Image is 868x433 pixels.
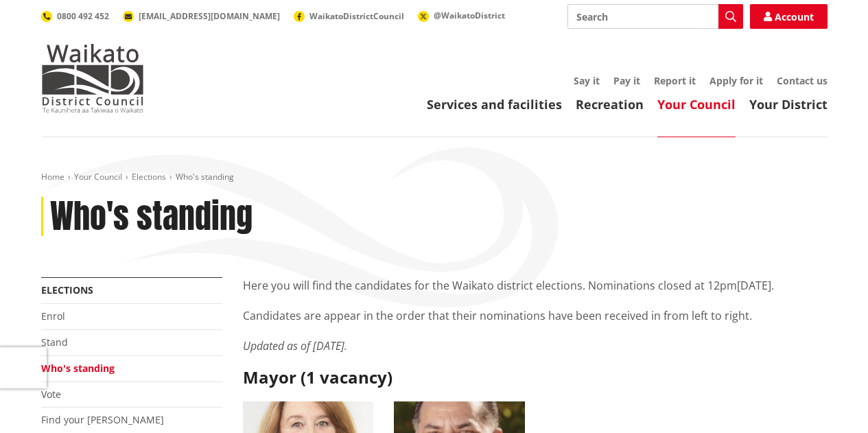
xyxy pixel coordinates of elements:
a: Report it [654,74,696,87]
nav: breadcrumb [41,172,828,183]
a: Recreation [576,96,644,113]
a: Pay it [613,74,640,87]
img: Waikato District Council - Te Kaunihera aa Takiwaa o Waikato [41,44,144,113]
a: Vote [41,388,61,401]
a: Find your [PERSON_NAME] [41,413,164,426]
p: Candidates are appear in the order that their nominations have been received in from left to right. [243,307,828,324]
a: 0800 492 452 [41,10,109,22]
span: 0800 492 452 [57,10,109,22]
a: Elections [41,283,93,296]
a: @WaikatoDistrict [418,10,505,21]
a: [EMAIL_ADDRESS][DOMAIN_NAME] [123,10,280,22]
a: Who's standing [41,362,115,375]
a: WaikatoDistrictCouncil [294,10,404,22]
a: Stand [41,336,68,349]
a: Account [750,4,828,29]
a: Your District [749,96,828,113]
strong: Mayor (1 vacancy) [243,366,392,388]
a: Services and facilities [427,96,562,113]
a: Enrol [41,309,65,323]
h1: Who's standing [50,197,253,237]
span: @WaikatoDistrict [434,10,505,21]
input: Search input [567,4,743,29]
span: [EMAIL_ADDRESS][DOMAIN_NAME] [139,10,280,22]
a: Your Council [657,96,736,113]
em: Updated as of [DATE]. [243,338,347,353]
a: Contact us [777,74,828,87]
a: Apply for it [709,74,763,87]
p: Here you will find the candidates for the Waikato district elections. Nominations closed at 12pm[... [243,277,828,294]
a: Elections [132,171,166,183]
a: Your Council [74,171,122,183]
span: WaikatoDistrictCouncil [309,10,404,22]
a: Say it [574,74,600,87]
a: Home [41,171,64,183]
span: Who's standing [176,171,234,183]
